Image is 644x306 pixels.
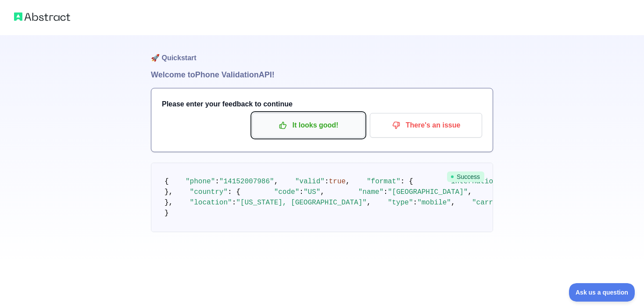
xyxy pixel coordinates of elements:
[190,199,232,207] span: "location"
[14,11,70,23] img: Abstract logo
[259,118,358,133] p: It looks good!
[388,188,468,196] span: "[GEOGRAPHIC_DATA]"
[447,171,484,182] span: Success
[358,188,384,196] span: "name"
[232,199,236,207] span: :
[295,178,325,186] span: "valid"
[383,188,388,196] span: :
[274,178,279,186] span: ,
[329,178,346,186] span: true
[417,199,451,207] span: "mobile"
[325,178,329,186] span: :
[219,178,274,186] span: "14152007986"
[472,199,510,207] span: "carrier"
[190,188,228,196] span: "country"
[447,178,510,186] span: "international"
[162,99,482,109] h3: Please enter your feedback to continue
[367,199,371,207] span: ,
[304,188,320,196] span: "US"
[569,283,635,302] iframe: Toggle Customer Support
[388,199,413,207] span: "type"
[215,178,219,186] span: :
[451,199,455,207] span: ,
[376,118,476,133] p: There's an issue
[367,178,401,186] span: "format"
[468,188,472,196] span: ,
[252,113,365,138] button: It looks good!
[186,178,215,186] span: "phone"
[320,188,325,196] span: ,
[346,178,350,186] span: ,
[236,199,367,207] span: "[US_STATE], [GEOGRAPHIC_DATA]"
[401,178,413,186] span: : {
[228,188,240,196] span: : {
[151,69,493,81] h1: Welcome to Phone Validation API!
[151,35,493,69] h1: 🚀 Quickstart
[370,113,482,138] button: There's an issue
[274,188,300,196] span: "code"
[299,188,304,196] span: :
[165,178,169,186] span: {
[413,199,418,207] span: :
